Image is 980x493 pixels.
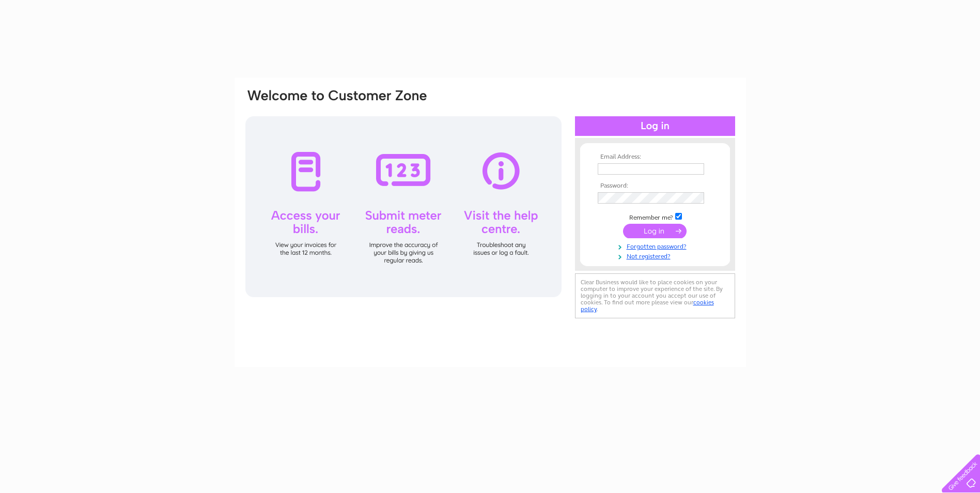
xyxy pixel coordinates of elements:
[595,153,715,161] th: Email Address:
[598,251,715,260] a: Not registered?
[575,273,735,318] div: Clear Business would like to place cookies on your computer to improve your experience of the sit...
[595,211,715,222] td: Remember me?
[581,299,714,313] a: cookies policy
[598,241,715,251] a: Forgotten password?
[595,182,715,190] th: Password:
[623,224,687,238] input: Submit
